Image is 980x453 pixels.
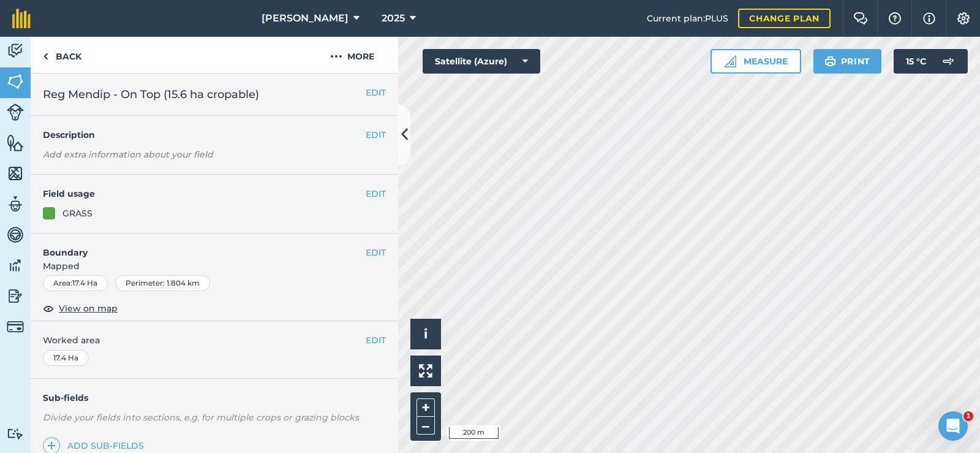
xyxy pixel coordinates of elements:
[366,86,386,99] button: EDIT
[31,37,94,73] a: Back
[62,207,92,220] div: GRASS
[31,391,398,405] h4: Sub-fields
[43,350,89,366] div: 17.4 Ha
[59,302,118,315] span: View on map
[115,275,210,291] div: Perimeter : 1.804 km
[938,411,968,441] iframe: Intercom live chat
[424,326,428,341] span: i
[888,12,902,25] img: A question mark icon
[366,128,386,142] button: EDIT
[43,187,366,200] h4: Field usage
[43,275,108,291] div: Area : 17.4 Ha
[417,398,435,417] button: +
[306,37,398,73] button: More
[382,11,405,26] span: 2025
[330,49,342,64] img: svg+xml;base64,PHN2ZyB4bWxucz0iaHR0cDovL3d3dy53My5vcmcvMjAwMC9zdmciIHdpZHRoPSIyMCIgaGVpZ2h0PSIyNC...
[7,195,24,213] img: svg+xml;base64,PD94bWwgdmVyc2lvbj0iMS4wIiBlbmNvZGluZz0idXRmLTgiPz4KPCEtLSBHZW5lcmF0b3I6IEFkb2JlIE...
[43,301,118,316] button: View on map
[262,11,349,26] span: [PERSON_NAME]
[366,187,386,200] button: EDIT
[923,11,935,26] img: svg+xml;base64,PHN2ZyB4bWxucz0iaHR0cDovL3d3dy53My5vcmcvMjAwMC9zdmciIHdpZHRoPSIxNyIgaGVpZ2h0PSIxNy...
[366,333,386,347] button: EDIT
[7,287,24,305] img: svg+xml;base64,PD94bWwgdmVyc2lvbj0iMS4wIiBlbmNvZGluZz0idXRmLTgiPz4KPCEtLSBHZW5lcmF0b3I6IEFkb2JlIE...
[956,12,971,25] img: A cog icon
[894,49,968,74] button: 15 °C
[7,256,24,275] img: svg+xml;base64,PD94bWwgdmVyc2lvbj0iMS4wIiBlbmNvZGluZz0idXRmLTgiPz4KPCEtLSBHZW5lcmF0b3I6IEFkb2JlIE...
[7,226,24,244] img: svg+xml;base64,PD94bWwgdmVyc2lvbj0iMS4wIiBlbmNvZGluZz0idXRmLTgiPz4KPCEtLSBHZW5lcmF0b3I6IEFkb2JlIE...
[7,428,24,440] img: svg+xml;base64,PD94bWwgdmVyc2lvbj0iMS4wIiBlbmNvZGluZz0idXRmLTgiPz4KPCEtLSBHZW5lcmF0b3I6IEFkb2JlIE...
[410,319,441,349] button: i
[7,164,24,183] img: svg+xml;base64,PHN2ZyB4bWxucz0iaHR0cDovL3d3dy53My5vcmcvMjAwMC9zdmciIHdpZHRoPSI1NiIgaGVpZ2h0PSI2MC...
[824,54,836,69] img: svg+xml;base64,PHN2ZyB4bWxucz0iaHR0cDovL3d3dy53My5vcmcvMjAwMC9zdmciIHdpZHRoPSIxOSIgaGVpZ2h0PSIyNC...
[417,417,435,435] button: –
[31,259,398,273] span: Mapped
[43,149,213,160] em: Add extra information about your field
[12,9,31,28] img: fieldmargin Logo
[423,49,540,74] button: Satellite (Azure)
[419,364,432,378] img: Four arrows, one pointing top left, one top right, one bottom right and the last bottom left
[738,9,831,28] a: Change plan
[31,234,366,259] h4: Boundary
[43,86,259,103] span: Reg Mendip - On Top (15.6 ha cropable)
[7,72,24,91] img: svg+xml;base64,PHN2ZyB4bWxucz0iaHR0cDovL3d3dy53My5vcmcvMjAwMC9zdmciIHdpZHRoPSI1NiIgaGVpZ2h0PSI2MC...
[43,333,386,347] span: Worked area
[366,246,386,259] button: EDIT
[47,438,56,453] img: svg+xml;base64,PHN2ZyB4bWxucz0iaHR0cDovL3d3dy53My5vcmcvMjAwMC9zdmciIHdpZHRoPSIxNCIgaGVpZ2h0PSIyNC...
[43,301,54,316] img: svg+xml;base64,PHN2ZyB4bWxucz0iaHR0cDovL3d3dy53My5vcmcvMjAwMC9zdmciIHdpZHRoPSIxOCIgaGVpZ2h0PSIyNC...
[7,42,24,60] img: svg+xml;base64,PD94bWwgdmVyc2lvbj0iMS4wIiBlbmNvZGluZz0idXRmLTgiPz4KPCEtLSBHZW5lcmF0b3I6IEFkb2JlIE...
[963,411,973,421] span: 1
[7,134,24,152] img: svg+xml;base64,PHN2ZyB4bWxucz0iaHR0cDovL3d3dy53My5vcmcvMjAwMC9zdmciIHdpZHRoPSI1NiIgaGVpZ2h0PSI2MC...
[647,12,728,25] span: Current plan : PLUS
[710,49,801,74] button: Measure
[813,49,882,74] button: Print
[43,49,48,64] img: svg+xml;base64,PHN2ZyB4bWxucz0iaHR0cDovL3d3dy53My5vcmcvMjAwMC9zdmciIHdpZHRoPSI5IiBoZWlnaHQ9IjI0Ii...
[7,104,24,121] img: svg+xml;base64,PD94bWwgdmVyc2lvbj0iMS4wIiBlbmNvZGluZz0idXRmLTgiPz4KPCEtLSBHZW5lcmF0b3I6IEFkb2JlIE...
[724,55,736,67] img: Ruler icon
[43,412,359,423] em: Divide your fields into sections, e.g. for multiple crops or grazing blocks
[936,49,960,74] img: svg+xml;base64,PD94bWwgdmVyc2lvbj0iMS4wIiBlbmNvZGluZz0idXRmLTgiPz4KPCEtLSBHZW5lcmF0b3I6IEFkb2JlIE...
[853,12,868,25] img: Two speech bubbles overlapping with the left bubble in the forefront
[7,318,24,335] img: svg+xml;base64,PD94bWwgdmVyc2lvbj0iMS4wIiBlbmNvZGluZz0idXRmLTgiPz4KPCEtLSBHZW5lcmF0b3I6IEFkb2JlIE...
[906,49,926,74] span: 15 ° C
[43,128,386,142] h4: Description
